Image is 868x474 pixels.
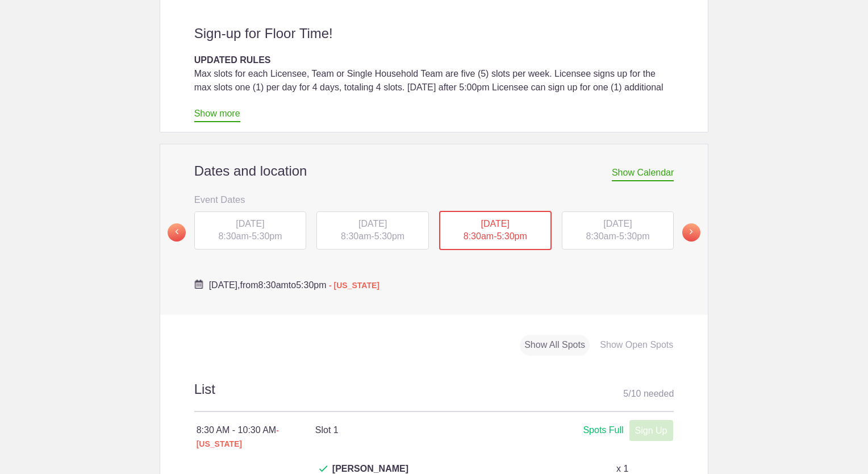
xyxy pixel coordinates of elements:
span: [DATE], [209,280,240,290]
span: 5:30pm [496,231,527,241]
button: [DATE] 8:30am-5:30pm [439,210,552,251]
div: 8:30 AM - 10:30 AM [197,423,315,451]
span: 5:30pm [619,231,649,241]
div: - [562,211,674,250]
button: [DATE] 8:30am-5:30pm [316,211,429,251]
h4: Slot 1 [315,423,494,437]
span: / [628,389,631,398]
h2: Sign-up for Floor Time! [194,25,674,42]
span: [DATE] [481,219,510,228]
div: 5 10 needed [623,385,674,402]
a: Show more [194,109,240,122]
span: [DATE] [358,219,387,228]
span: - [US_STATE] [329,281,379,290]
img: Cal purple [194,280,203,289]
div: - [439,211,552,251]
span: 8:30am [464,231,494,241]
span: - [US_STATE] [197,426,279,448]
span: 5:30pm [252,231,282,241]
div: Show All Spots [520,335,590,356]
span: 8:30am [586,231,616,241]
div: - [194,211,307,250]
span: 8:30am [218,231,248,241]
h2: List [194,380,674,412]
h2: Dates and location [194,163,674,180]
span: 5:30pm [296,280,326,290]
strong: UPDATED RULES [194,55,271,65]
div: - [316,211,429,250]
span: 8:30am [341,231,371,241]
span: 8:30am [258,280,288,290]
div: Max slots for each Licensee, Team or Single Household Team are five (5) slots per week. Licensee ... [194,67,674,122]
span: from to [209,280,379,290]
span: 5:30pm [374,231,404,241]
span: [DATE] [236,219,264,228]
button: [DATE] 8:30am-5:30pm [194,211,307,251]
h3: Event Dates [194,191,674,208]
div: Show Open Spots [595,335,678,356]
div: Spots Full [583,423,623,438]
img: Check dark green [319,465,328,472]
span: [DATE] [603,219,632,228]
span: Show Calendar [612,168,674,181]
button: [DATE] 8:30am-5:30pm [561,211,675,251]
